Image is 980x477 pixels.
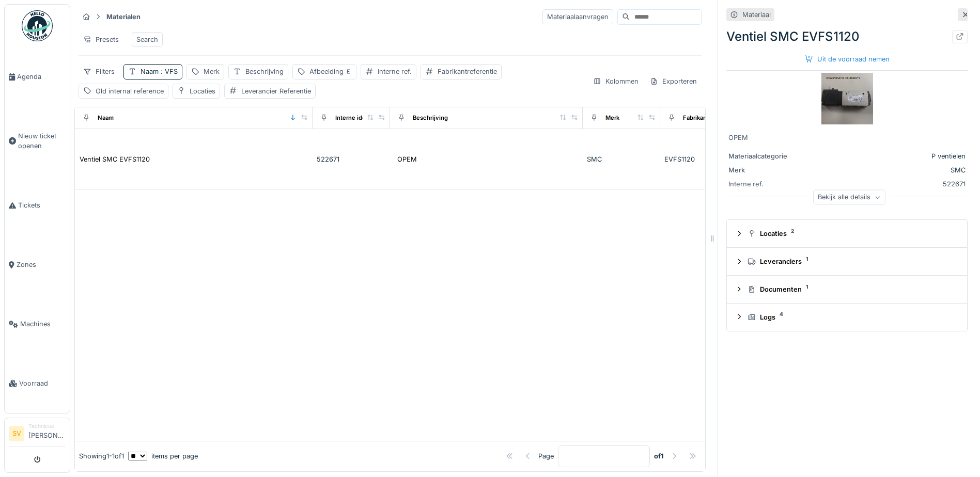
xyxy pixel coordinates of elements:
a: SV Technicus[PERSON_NAME] [9,422,66,447]
div: Logs [748,312,955,322]
div: Merk [204,67,220,76]
div: Kolommen [588,74,643,89]
div: Interne ref. [378,67,412,76]
div: Presets [79,32,123,47]
div: Fabrikantreferentie [683,114,737,122]
div: Leveranciers [748,257,955,266]
div: Interne identificator [335,114,391,122]
div: Locaties [190,86,215,96]
img: Ventiel SMC EVFS1120 [821,73,873,124]
div: Bekijk alle details [813,190,885,205]
a: Machines [5,294,70,354]
div: SMC [810,165,966,175]
span: Machines [20,319,66,329]
div: Beschrijving [413,114,448,122]
div: 522671 [810,179,966,189]
div: Filters [79,64,119,79]
div: Ventiel SMC EVFS1120 [726,27,968,46]
summary: Leveranciers1 [731,252,963,271]
span: Zones [17,260,66,269]
li: SV [9,426,24,441]
div: items per page [128,451,198,461]
span: Nieuw ticket openen [18,131,66,151]
div: SMC [587,154,656,164]
span: Agenda [17,72,66,82]
div: Showing 1 - 1 of 1 [79,451,124,461]
a: Nieuw ticket openen [5,106,70,176]
a: Tickets [5,176,70,235]
div: Uit de voorraad nemen [801,52,894,66]
div: OPEM [397,154,417,164]
strong: Materialen [102,12,145,22]
summary: Locaties2 [731,224,963,243]
div: Page [538,451,554,461]
img: Badge_color-CXgf-gQk.svg [22,10,53,41]
div: Materiaalaanvragen [542,9,613,24]
div: Fabrikantreferentie [438,67,497,76]
a: Zones [5,235,70,294]
strong: of 1 [654,451,664,461]
div: Merk [728,165,806,175]
div: Materiaal [742,10,771,20]
div: Locaties [748,229,955,239]
div: Ventiel SMC EVFS1120 [80,154,150,164]
div: Documenten [748,284,955,294]
div: P ventielen [810,151,966,161]
div: OPEM [728,133,966,142]
a: Agenda [5,47,70,106]
div: Naam [98,114,114,122]
div: Materiaalcategorie [728,151,806,161]
div: 522671 [317,154,386,164]
div: Merk [605,114,619,122]
div: Exporteren [645,74,702,89]
span: : VFS [159,68,178,75]
div: Technicus [28,422,66,430]
div: Naam [141,67,178,76]
div: Search [136,35,158,44]
summary: Documenten1 [731,280,963,299]
li: [PERSON_NAME] [28,422,66,444]
span: Voorraad [19,378,66,388]
div: Old internal reference [96,86,164,96]
div: Interne ref. [728,179,806,189]
div: Leverancier Referentie [241,86,311,96]
span: Tickets [18,200,66,210]
div: Afbeelding [309,67,352,76]
div: EVFS1120 [664,154,734,164]
a: Voorraad [5,354,70,413]
summary: Logs4 [731,308,963,327]
div: Beschrijving [245,67,284,76]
